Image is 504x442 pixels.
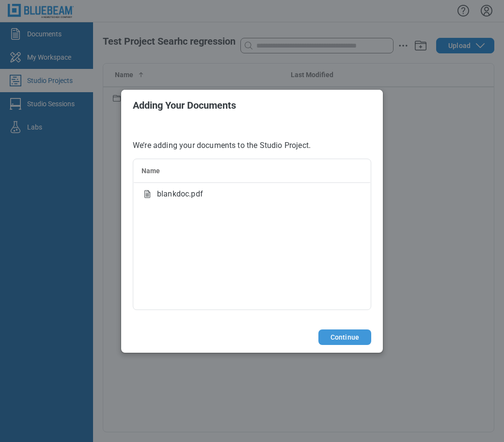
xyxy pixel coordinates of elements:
[142,166,362,176] div: Name
[133,159,371,206] table: bb-data-table
[133,140,371,151] p: We’re adding your documents to the Studio Project.
[318,329,371,345] button: Continue
[133,100,371,111] h2: Adding Your Documents
[157,188,203,200] span: blankdoc.pdf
